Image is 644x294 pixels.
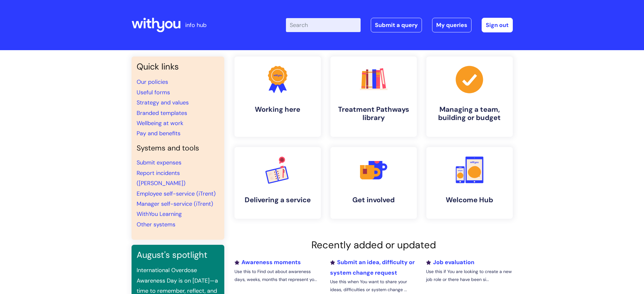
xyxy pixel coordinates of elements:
a: Our policies [137,78,168,86]
a: Branded templates [137,109,187,117]
h4: Working here [240,105,316,114]
div: | - [286,18,513,32]
p: Use this when You want to share your ideas, difficulties or system change ... [330,278,417,294]
a: Submit expenses [137,159,181,166]
input: Search [286,18,361,32]
a: Report incidents ([PERSON_NAME]) [137,169,186,187]
h4: Treatment Pathways library [336,105,412,122]
a: Treatment Pathways library [330,57,417,137]
a: Submit a query [371,18,422,32]
h3: Quick links [137,62,219,72]
a: My queries [432,18,471,32]
p: Use this if You are looking to create a new job role or there have been si... [426,268,512,284]
a: Strategy and values [137,99,189,106]
a: Welcome Hub [426,147,513,219]
a: Other systems [137,221,175,228]
a: WithYou Learning [137,210,182,218]
h4: Systems and tools [137,144,219,153]
h3: August's spotlight [137,250,219,260]
p: info hub [185,20,207,30]
h2: Recently added or updated [234,239,513,251]
a: Submit an idea, difficulty or system change request [330,258,415,276]
a: Useful forms [137,89,170,96]
a: Get involved [330,147,417,219]
a: Sign out [482,18,513,32]
a: Awareness moments [234,258,301,266]
a: Delivering a service [234,147,321,219]
a: Job evaluation [426,258,474,266]
h4: Managing a team, building or budget [431,105,508,122]
a: Working here [234,57,321,137]
a: Manager self-service (iTrent) [137,200,213,208]
h4: Get involved [336,196,412,204]
a: Managing a team, building or budget [426,57,513,137]
a: Pay and benefits [137,130,180,137]
h4: Delivering a service [240,196,316,204]
h4: Welcome Hub [431,196,508,204]
a: Wellbeing at work [137,119,183,127]
a: Employee self-service (iTrent) [137,190,216,197]
p: Use this to Find out about awareness days, weeks, months that represent yo... [234,268,321,284]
